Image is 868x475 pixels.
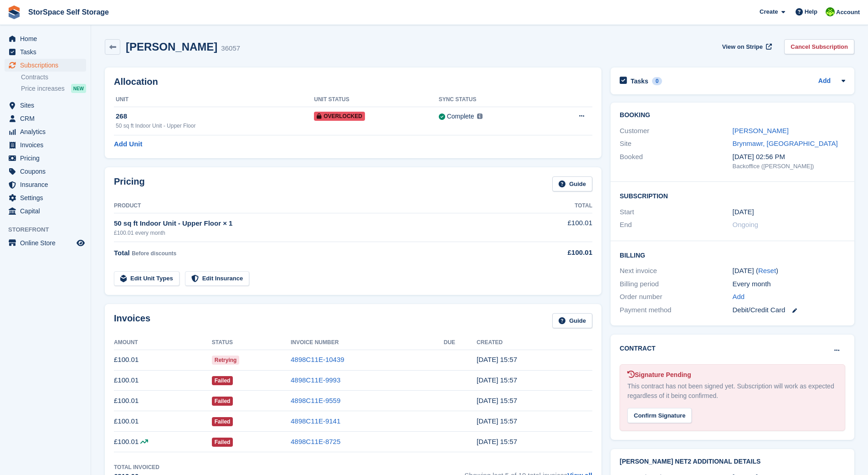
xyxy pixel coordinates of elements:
[836,8,860,17] span: Account
[5,237,86,249] a: menu
[314,93,438,107] th: Unit Status
[477,397,517,404] time: 2025-07-19 14:57:12 UTC
[447,112,474,121] div: Complete
[132,250,176,257] span: Before discounts
[212,336,291,350] th: Status
[114,463,159,471] div: Total Invoiced
[5,99,86,112] a: menu
[212,376,233,385] span: Failed
[20,205,75,217] span: Capital
[25,5,113,20] a: StorSpace Self Storage
[620,292,732,302] div: Order number
[221,43,240,54] div: 36057
[114,249,130,257] span: Total
[477,376,517,384] time: 2025-08-19 14:57:29 UTC
[20,191,75,204] span: Settings
[114,336,212,350] th: Amount
[733,279,845,289] div: Every month
[291,376,340,384] a: 4898C11E-9993
[212,438,233,447] span: Failed
[314,112,365,121] span: Overlocked
[631,77,648,85] h2: Tasks
[114,411,212,432] td: £100.01
[5,112,86,125] a: menu
[5,32,86,45] a: menu
[760,7,778,16] span: Create
[627,370,837,380] div: Signature Pending
[620,152,732,171] div: Booked
[5,59,86,72] a: menu
[20,59,75,72] span: Subscriptions
[733,305,845,315] div: Debit/Credit Card
[444,336,477,350] th: Due
[5,46,86,58] a: menu
[733,139,838,147] a: Brynmawr, [GEOGRAPHIC_DATA]
[8,225,91,234] span: Storefront
[627,408,692,423] div: Confirm Signature
[21,73,86,82] a: Contracts
[5,205,86,217] a: menu
[116,122,314,130] div: 50 sq ft Indoor Unit - Upper Floor
[5,165,86,178] a: menu
[477,417,517,425] time: 2025-06-19 14:57:16 UTC
[185,271,250,286] a: Edit Insurance
[114,370,212,391] td: £100.01
[114,218,519,229] div: 50 sq ft Indoor Unit - Upper Floor × 1
[620,344,656,353] h2: Contract
[519,248,592,258] div: £100.01
[620,279,732,289] div: Billing period
[114,139,142,150] a: Add Unit
[291,397,340,404] a: 4898C11E-9559
[5,191,86,204] a: menu
[477,336,592,350] th: Created
[20,152,75,165] span: Pricing
[733,162,845,171] div: Backoffice ([PERSON_NAME])
[477,356,517,363] time: 2025-09-19 14:57:16 UTC
[477,114,483,119] img: icon-info-grey-7440780725fd019a000dd9b08b2336e03edf1995a4989e88bcd33f0948082b44.svg
[114,176,145,191] h2: Pricing
[291,336,444,350] th: Invoice Number
[519,199,592,213] th: Total
[114,350,212,370] td: £100.01
[21,84,65,93] span: Price increases
[114,93,314,107] th: Unit
[620,126,732,136] div: Customer
[620,250,845,259] h2: Billing
[552,176,592,191] a: Guide
[114,271,180,286] a: Edit Unit Types
[620,112,845,119] h2: Booking
[114,77,592,87] h2: Allocation
[114,313,150,328] h2: Invoices
[20,125,75,138] span: Analytics
[519,213,592,242] td: £100.01
[758,267,776,274] a: Reset
[20,32,75,45] span: Home
[20,178,75,191] span: Insurance
[620,458,845,465] h2: [PERSON_NAME] Net2 Additional Details
[805,7,817,16] span: Help
[733,127,789,134] a: [PERSON_NAME]
[5,139,86,151] a: menu
[20,99,75,112] span: Sites
[114,432,212,452] td: £100.01
[620,305,732,315] div: Payment method
[620,220,732,230] div: End
[20,237,75,249] span: Online Store
[733,221,759,228] span: Ongoing
[627,406,692,413] a: Confirm Signature
[212,417,233,426] span: Failed
[620,191,845,200] h2: Subscription
[20,139,75,151] span: Invoices
[722,42,763,52] span: View on Stripe
[114,229,519,237] div: £100.01 every month
[627,382,837,401] div: This contract has not been signed yet. Subscription will work as expected regardless of it being ...
[114,391,212,411] td: £100.01
[75,237,86,248] a: Preview store
[818,76,831,87] a: Add
[20,165,75,178] span: Coupons
[291,417,340,425] a: 4898C11E-9141
[5,152,86,165] a: menu
[733,266,845,276] div: [DATE] ( )
[291,356,344,363] a: 4898C11E-10439
[71,84,86,93] div: NEW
